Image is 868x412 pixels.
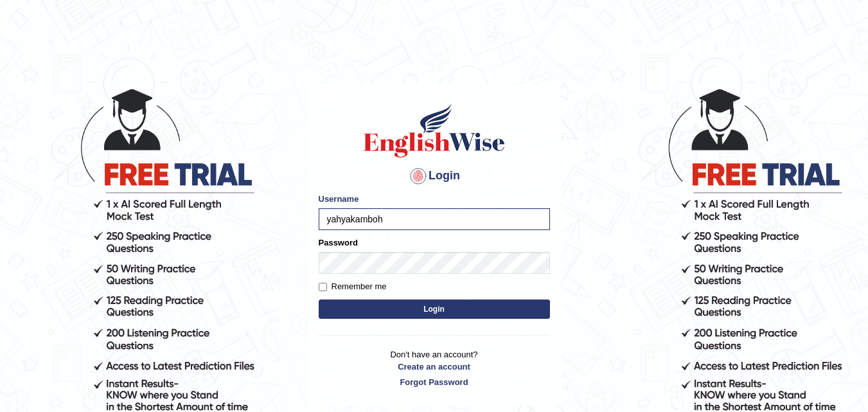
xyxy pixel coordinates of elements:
[319,361,550,373] a: Create an account
[361,102,508,159] img: Logo of English Wise sign in for intelligent practice with AI
[319,376,550,388] a: Forgot Password
[319,166,550,186] h4: Login
[319,237,358,249] label: Password
[319,348,550,388] p: Don't have an account?
[319,280,387,293] label: Remember me
[319,283,327,291] input: Remember me
[319,193,359,205] label: Username
[319,300,550,319] button: Login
